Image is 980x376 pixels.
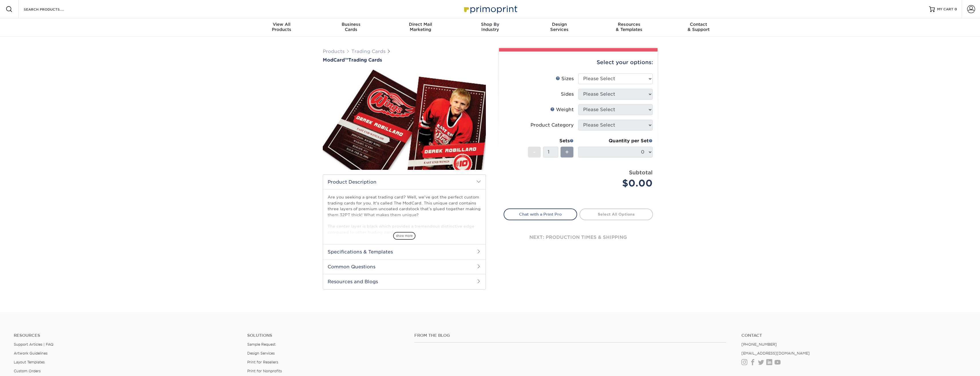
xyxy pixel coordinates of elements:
a: Products [323,49,345,54]
span: Contact [664,22,733,27]
a: Chat with a Print Pro [504,208,577,220]
span: Direct Mail [386,22,455,27]
a: [PHONE_NUMBER] [741,342,777,347]
div: Weight [550,106,574,113]
span: show more [393,232,415,240]
div: Sizes [556,75,574,82]
input: SEARCH PRODUCTS..... [23,6,79,13]
div: & Templates [594,22,664,32]
a: Artwork Guidelines [14,351,47,355]
div: Product Category [530,122,574,129]
a: Sample Request [247,342,276,347]
span: Design [525,22,594,27]
h2: Specifications & Templates [323,244,486,259]
a: Direct MailMarketing [386,18,455,37]
div: Sets [528,137,574,144]
span: MY CART [937,7,953,12]
a: Custom Orders [14,369,41,373]
strong: Subtotal [629,169,653,176]
span: Resources [594,22,664,27]
a: [EMAIL_ADDRESS][DOMAIN_NAME] [741,351,810,355]
a: Select All Options [579,208,653,220]
a: Resources& Templates [594,18,664,37]
img: ModCard™ 01 [323,63,486,176]
span: + [565,148,569,156]
a: Layout Templates [14,360,45,364]
span: ModCard™ [323,57,348,63]
h2: Product Description [323,175,486,189]
a: Design Services [247,351,275,355]
h2: Common Questions [323,259,486,274]
h1: Trading Cards [323,57,486,63]
div: Select your options: [504,52,653,73]
div: Quantity per Set [578,137,653,144]
span: - [533,148,536,156]
span: 0 [955,7,957,11]
a: Print for Resellers [247,360,278,364]
a: Shop ByIndustry [455,18,525,37]
a: View AllProducts [247,18,316,37]
a: ModCard™Trading Cards [323,57,486,63]
span: View All [247,22,316,27]
div: Products [247,22,316,32]
div: Marketing [386,22,455,32]
a: BusinessCards [316,18,386,37]
a: Support Articles | FAQ [14,342,54,347]
h4: From the Blog [414,333,726,338]
a: Print for Nonprofits [247,369,282,373]
div: Sides [561,91,574,98]
a: Trading Cards [351,49,385,54]
div: Industry [455,22,525,32]
span: Shop By [455,22,525,27]
h2: Resources and Blogs [323,274,486,289]
a: Contact& Support [664,18,733,37]
div: $0.00 [583,176,653,190]
p: Are you seeking a great trading card? Well, we've got the perfect custom trading cards for you. I... [328,194,481,235]
div: & Support [664,22,733,32]
a: DesignServices [525,18,594,37]
h4: Resources [14,333,239,338]
div: Services [525,22,594,32]
div: next: production times & shipping [504,220,653,255]
div: Cards [316,22,386,32]
h4: Solutions [247,333,405,338]
a: Contact [741,333,966,338]
img: Primoprint [462,3,519,15]
span: Business [316,22,386,27]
